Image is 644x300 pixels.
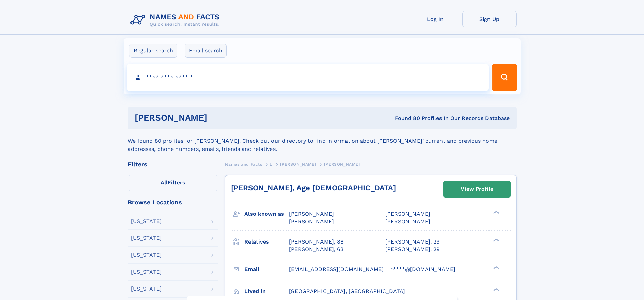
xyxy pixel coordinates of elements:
[301,115,510,122] div: Found 80 Profiles In Our Records Database
[128,129,517,153] div: We found 80 profiles for [PERSON_NAME]. Check out our directory to find information about [PERSON...
[492,238,500,242] div: ❯
[244,208,289,220] h3: Also known as
[444,181,510,197] a: View Profile
[289,238,344,246] a: [PERSON_NAME], 88
[244,285,289,297] h3: Lived in
[461,181,493,197] div: View Profile
[244,263,289,275] h3: Email
[131,286,162,292] div: [US_STATE]
[131,218,162,224] div: [US_STATE]
[385,211,430,217] span: [PERSON_NAME]
[128,161,218,167] div: Filters
[492,287,500,292] div: ❯
[492,265,500,270] div: ❯
[128,199,218,205] div: Browse Locations
[289,211,334,217] span: [PERSON_NAME]
[161,179,168,186] span: All
[244,236,289,248] h3: Relatives
[462,11,517,27] a: Sign Up
[231,184,396,192] a: [PERSON_NAME], Age [DEMOGRAPHIC_DATA]
[131,252,162,258] div: [US_STATE]
[270,162,272,167] span: L
[135,114,301,122] h1: [PERSON_NAME]
[280,162,316,167] span: [PERSON_NAME]
[128,11,225,29] img: Logo Names and Facts
[270,160,272,168] a: L
[185,44,227,58] label: Email search
[225,160,262,168] a: Names and Facts
[408,11,462,27] a: Log In
[129,44,177,58] label: Regular search
[289,218,334,225] span: [PERSON_NAME]
[385,218,430,225] span: [PERSON_NAME]
[492,64,517,91] button: Search Button
[131,269,162,275] div: [US_STATE]
[128,175,218,191] label: Filters
[289,246,343,253] a: [PERSON_NAME], 63
[289,266,384,272] span: [EMAIL_ADDRESS][DOMAIN_NAME]
[289,288,405,294] span: [GEOGRAPHIC_DATA], [GEOGRAPHIC_DATA]
[127,64,489,91] input: search input
[492,210,500,215] div: ❯
[131,235,162,241] div: [US_STATE]
[324,162,360,167] span: [PERSON_NAME]
[385,238,440,246] a: [PERSON_NAME], 29
[385,246,440,253] a: [PERSON_NAME], 29
[280,160,316,168] a: [PERSON_NAME]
